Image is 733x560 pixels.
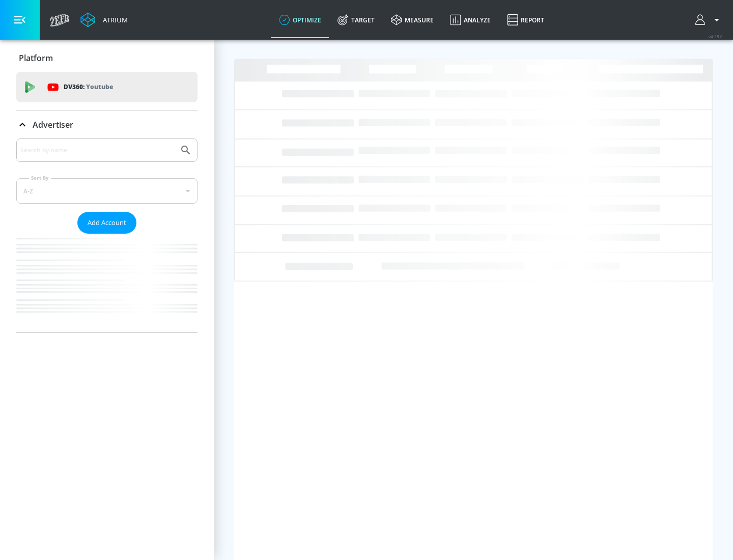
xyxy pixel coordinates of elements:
div: Advertiser [16,138,198,332]
div: DV360: Youtube [16,72,198,102]
div: Advertiser [16,110,198,139]
label: Sort By [29,175,51,181]
input: Search by name [20,144,175,157]
p: Youtube [86,81,113,92]
a: optimize [271,2,329,38]
div: Platform [16,44,198,72]
div: A-Z [16,178,198,204]
span: Add Account [88,217,126,229]
nav: list of Advertiser [16,234,198,332]
a: Report [499,2,552,38]
a: Target [329,2,383,38]
div: Atrium [99,15,128,24]
p: DV360: [64,81,113,93]
p: Advertiser [33,119,73,130]
button: Add Account [77,212,136,234]
span: v 4.28.0 [709,34,723,39]
a: measure [383,2,442,38]
a: Atrium [80,12,128,27]
p: Platform [19,52,53,64]
a: Analyze [442,2,499,38]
